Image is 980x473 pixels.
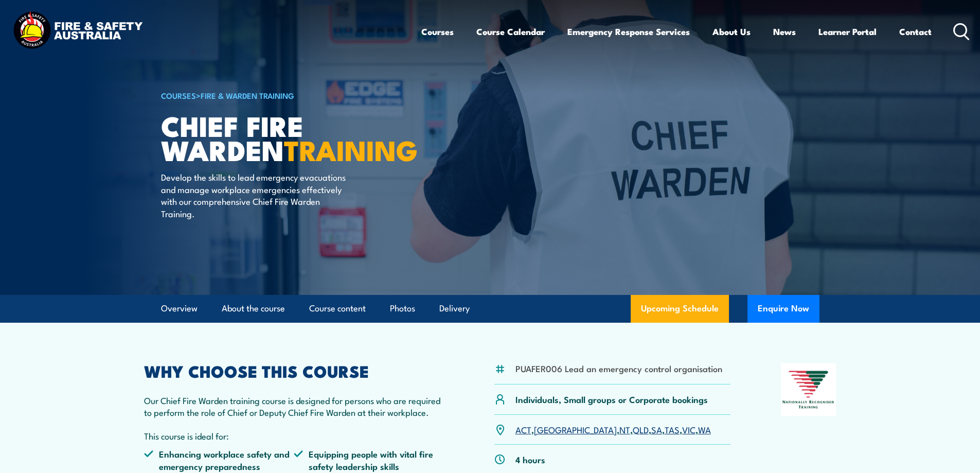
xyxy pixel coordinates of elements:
[161,90,196,101] a: COURSES
[567,18,690,45] a: Emergency Response Services
[515,424,711,435] p: , , , , , , ,
[390,295,415,322] a: Photos
[144,363,444,378] h2: WHY CHOOSE THIS COURSE
[144,430,444,442] p: This course is ideal for:
[421,18,454,45] a: Courses
[818,18,877,45] a: Learner Portal
[515,453,545,465] p: 4 hours
[144,448,294,472] li: Enhancing workplace safety and emergency preparedness
[773,18,796,45] a: News
[515,362,722,374] li: PUAFER006 Lead an emergency control organisation
[619,423,630,435] a: NT
[651,423,662,435] a: SA
[309,295,366,322] a: Course content
[161,89,415,101] h6: >
[144,394,444,418] p: Our Chief Fire Warden training course is designed for persons who are required to perform the rol...
[515,423,531,435] a: ACT
[698,423,711,435] a: WA
[222,295,285,322] a: About the course
[899,18,932,45] a: Contact
[284,128,418,170] strong: TRAINING
[161,171,349,219] p: Develop the skills to lead emergency evacuations and manage workplace emergencies effectively wit...
[682,423,696,435] a: VIC
[631,295,729,323] a: Upcoming Schedule
[515,393,708,405] p: Individuals, Small groups or Corporate bookings
[201,90,294,101] a: Fire & Warden Training
[665,423,680,435] a: TAS
[781,363,836,416] img: Nationally Recognised Training logo.
[439,295,470,322] a: Delivery
[534,423,617,435] a: [GEOGRAPHIC_DATA]
[476,18,545,45] a: Course Calendar
[747,295,819,323] button: Enquire Now
[161,113,415,161] h1: Chief Fire Warden
[161,295,198,322] a: Overview
[294,448,444,472] li: Equipping people with vital fire safety leadership skills
[633,423,649,435] a: QLD
[712,18,751,45] a: About Us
